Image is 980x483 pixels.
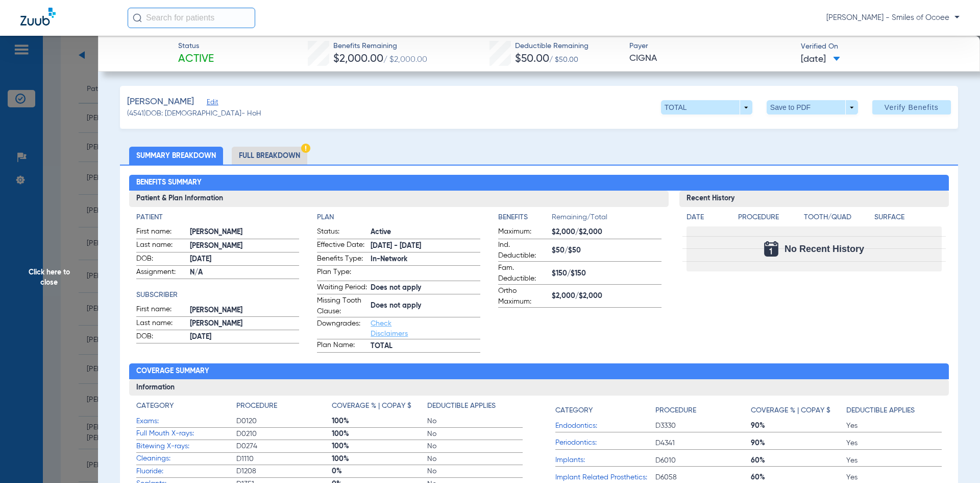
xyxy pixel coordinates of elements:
span: Edit [207,99,216,108]
span: [DATE] [190,332,300,342]
span: D3330 [655,421,751,431]
span: Benefits Type: [317,254,367,266]
span: Ind. Deductible: [498,240,548,261]
app-breakdown-title: Procedure [236,401,332,415]
span: Periodontics: [555,438,655,448]
span: 60% [751,472,846,482]
span: 0% [332,466,427,476]
span: $2,000/$2,000 [552,227,661,238]
span: Ortho Maximum: [498,286,548,307]
span: Yes [846,472,942,482]
app-breakdown-title: Deductible Applies [846,401,942,420]
span: D6058 [655,472,751,482]
h3: Recent History [679,191,949,207]
span: Last name: [136,318,186,330]
app-breakdown-title: Surface [874,212,942,226]
span: [DATE] [190,254,300,265]
h3: Information [129,379,949,396]
span: DOB: [136,254,186,266]
span: No [427,416,523,426]
span: D0210 [236,429,332,439]
span: 90% [751,438,846,448]
span: $50/$50 [552,245,661,256]
span: In-Network [371,254,480,265]
span: $150/$150 [552,268,661,279]
span: [DATE] [801,53,840,66]
div: Chat Widget [929,434,980,483]
a: Check Disclaimers [371,320,408,337]
h4: Procedure [655,405,696,416]
app-breakdown-title: Procedure [738,212,800,226]
span: Active [178,52,214,66]
h4: Procedure [738,212,800,223]
h4: Subscriber [136,290,300,301]
li: Summary Breakdown [129,147,223,165]
span: (4541) DOB: [DEMOGRAPHIC_DATA] - HoH [127,108,261,119]
span: Yes [846,438,942,448]
span: [PERSON_NAME] [190,241,300,251]
span: [PERSON_NAME] [190,227,300,238]
span: Fluoride: [136,466,236,477]
app-breakdown-title: Coverage % | Copay $ [751,401,846,420]
h4: Benefits [498,212,552,223]
span: Verify Benefits [885,103,939,111]
span: Does not apply [371,301,480,311]
span: $2,000/$2,000 [552,291,661,302]
span: DOB: [136,331,186,343]
app-breakdown-title: Tooth/Quad [804,212,871,226]
h4: Coverage % | Copay $ [751,405,830,416]
span: [PERSON_NAME] [127,96,194,108]
button: TOTAL [661,100,752,114]
app-breakdown-title: Benefits [498,212,552,226]
span: / $50.00 [549,56,578,63]
span: 90% [751,421,846,431]
app-breakdown-title: Date [687,212,729,226]
span: First name: [136,304,186,316]
h2: Coverage Summary [129,363,949,380]
span: Implants: [555,455,655,466]
h4: Deductible Applies [427,401,496,411]
app-breakdown-title: Plan [317,212,480,223]
li: Full Breakdown [232,147,307,165]
span: [PERSON_NAME] - Smiles of Ocoee [826,13,960,23]
span: D6010 [655,455,751,466]
app-breakdown-title: Deductible Applies [427,401,523,415]
span: D4341 [655,438,751,448]
span: Exams: [136,416,236,427]
span: Deductible Remaining [515,41,589,52]
button: Verify Benefits [872,100,951,114]
span: D0274 [236,441,332,451]
span: Effective Date: [317,240,367,252]
span: / $2,000.00 [383,56,427,64]
app-breakdown-title: Coverage % | Copay $ [332,401,427,415]
h4: Procedure [236,401,277,411]
span: Cleanings: [136,453,236,464]
span: No [427,429,523,439]
span: Yes [846,421,942,431]
h3: Patient & Plan Information [129,191,669,207]
span: Does not apply [371,283,480,293]
span: [PERSON_NAME] [190,305,300,316]
span: Implant Related Prosthetics: [555,472,655,483]
img: Search Icon [133,13,142,22]
span: No Recent History [785,244,864,254]
span: Last name: [136,240,186,252]
h4: Date [687,212,729,223]
h4: Tooth/Quad [804,212,871,223]
span: First name: [136,226,186,239]
h4: Surface [874,212,942,223]
span: Fam. Deductible: [498,263,548,284]
span: Remaining/Total [552,212,661,226]
span: D1110 [236,454,332,464]
span: 60% [751,455,846,466]
app-breakdown-title: Category [555,401,655,420]
span: Waiting Period: [317,282,367,294]
span: Status [178,41,214,52]
span: Status: [317,226,367,239]
h4: Deductible Applies [846,405,915,416]
span: Active [371,227,480,238]
span: Full Mouth X-rays: [136,428,236,439]
span: Assignment: [136,267,186,279]
span: No [427,466,523,476]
